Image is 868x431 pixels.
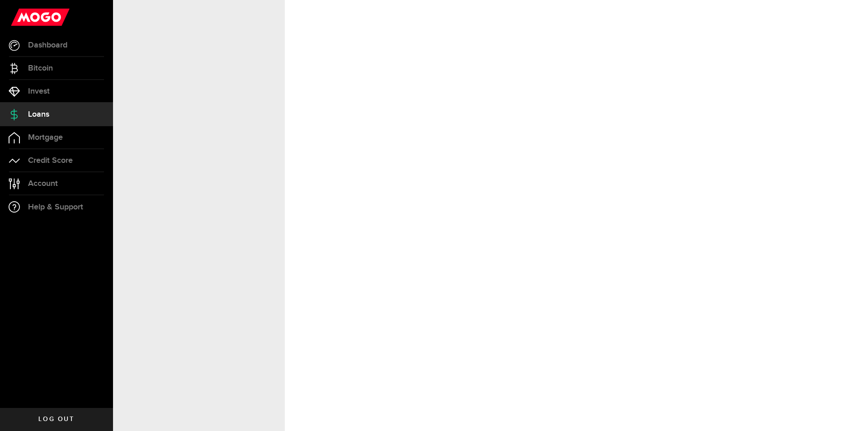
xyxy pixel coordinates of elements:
[28,110,49,118] span: Loans
[28,87,50,95] span: Invest
[28,156,73,165] span: Credit Score
[28,64,53,72] span: Bitcoin
[28,41,67,49] span: Dashboard
[28,180,58,188] span: Account
[28,133,63,142] span: Mortgage
[38,416,74,422] span: Log out
[28,203,83,211] span: Help & Support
